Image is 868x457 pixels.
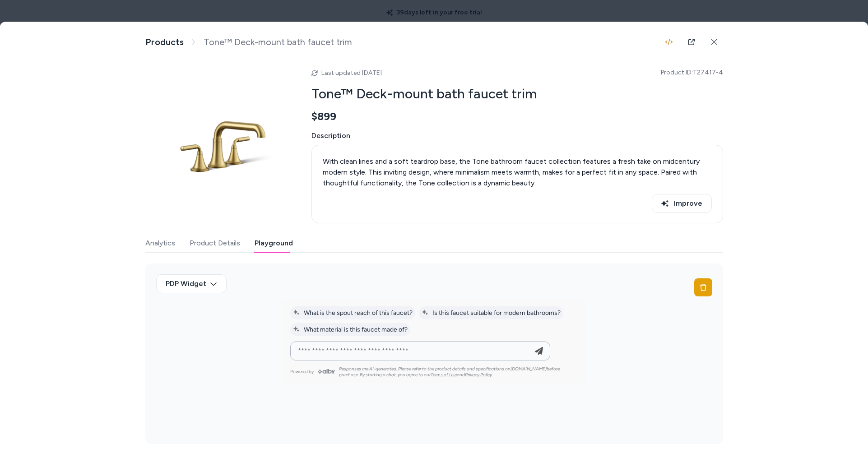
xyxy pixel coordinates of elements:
[190,234,240,252] button: Product Details
[321,69,382,77] span: Last updated [DATE]
[661,68,723,77] span: Product ID: T27417-4
[652,194,712,213] button: Improve
[145,234,175,252] button: Analytics
[156,274,227,293] button: PDP Widget
[145,37,352,48] nav: breadcrumb
[311,110,336,123] span: $899
[145,37,184,48] a: Products
[204,37,352,48] span: Tone™ Deck-mount bath faucet trim
[145,62,290,206] img: T27417-4-2MB_ISO_d2c0005992_rgb
[323,156,712,189] p: With clean lines and a soft teardrop base, the Tone bathroom faucet collection features a fresh t...
[255,234,293,252] button: Playground
[311,85,723,102] h2: Tone™ Deck-mount bath faucet trim
[311,130,723,141] span: Description
[166,278,206,289] span: PDP Widget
